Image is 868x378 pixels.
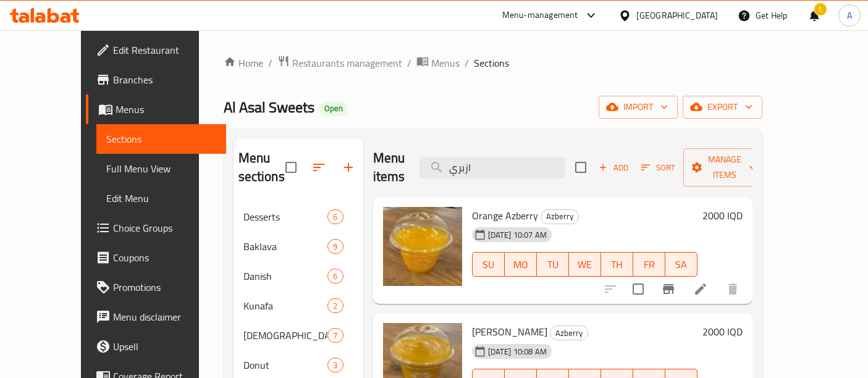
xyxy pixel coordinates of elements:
h6: 2000 IQD [702,323,743,340]
span: Promotions [113,280,216,295]
a: Menus [416,55,460,71]
button: Manage items [683,148,766,187]
a: Menu disclaimer [86,302,226,332]
span: 7 [328,330,342,342]
span: 9 [328,241,342,253]
a: Restaurants management [277,55,402,71]
button: import [599,96,678,119]
span: import [609,99,668,115]
button: Add section [334,153,363,182]
div: Kunafa2 [234,291,363,321]
a: Edit menu item [693,282,708,296]
span: Al Asal Sweets [224,93,314,121]
span: Select to update [625,276,651,302]
div: Halawa [243,328,328,343]
div: items [327,209,343,224]
span: Sort items [633,158,683,177]
button: export [683,96,762,119]
h2: Menu sections [238,149,285,186]
span: Baklava [243,239,328,254]
a: Branches [86,65,226,94]
a: Menus [86,94,226,124]
a: Sections [96,124,226,154]
span: Desserts [243,209,328,224]
div: Baklava9 [234,232,363,261]
button: MO [505,252,537,277]
a: Edit Restaurant [86,35,226,65]
span: WE [574,256,596,274]
button: WE [569,252,601,277]
input: search [419,157,565,178]
div: Open [319,101,348,116]
span: TU [542,256,564,274]
span: Sections [474,56,509,70]
span: Sections [106,132,216,146]
span: MO [510,256,532,274]
span: SA [670,256,693,274]
button: Sort [638,158,678,177]
li: / [465,56,469,70]
div: items [327,358,343,372]
button: Add [594,158,633,177]
h6: 2000 IQD [702,207,743,224]
button: SU [472,252,505,277]
span: Edit Menu [106,191,216,206]
button: Branch-specific-item [654,274,683,304]
div: [GEOGRAPHIC_DATA] [636,9,718,22]
span: Full Menu View [106,161,216,176]
li: / [268,56,272,70]
span: Kunafa [243,298,328,313]
span: [DEMOGRAPHIC_DATA] [243,328,328,343]
span: [DATE] 10:07 AM [483,229,552,241]
div: Danish6 [234,261,363,291]
span: Coupons [113,250,216,265]
span: Menus [116,102,216,117]
span: Upsell [113,339,216,354]
span: TH [606,256,628,274]
a: Coupons [86,243,226,272]
span: Orange Azberry [472,206,538,225]
span: Choice Groups [113,220,216,235]
div: Menu-management [502,8,578,23]
a: Promotions [86,272,226,302]
span: Azberry [541,209,578,224]
span: Select section [568,154,594,180]
span: 2 [328,300,342,312]
a: Upsell [86,332,226,361]
button: SA [665,252,697,277]
h2: Menu items [373,149,405,186]
span: export [693,99,752,115]
span: Branches [113,72,216,87]
span: 6 [328,211,342,223]
span: Sort [641,161,675,175]
div: items [327,328,343,343]
span: [PERSON_NAME] [472,322,547,341]
span: Donut [243,358,328,372]
span: Sort sections [304,153,334,182]
img: Orange Azberry [383,207,462,286]
div: items [327,298,343,313]
a: Edit Menu [96,183,226,213]
div: Azberry [550,325,588,340]
a: Home [224,56,263,70]
span: Open [319,103,348,114]
span: Menu disclaimer [113,309,216,324]
span: Azberry [550,326,588,340]
a: Full Menu View [96,154,226,183]
span: A [847,9,852,22]
div: [DEMOGRAPHIC_DATA]7 [234,321,363,350]
span: 3 [328,359,342,371]
span: 6 [328,271,342,282]
span: Select all sections [278,154,304,180]
span: Restaurants management [292,56,402,70]
nav: breadcrumb [224,55,762,71]
div: Azberry [541,209,579,224]
span: Menus [431,56,460,70]
button: FR [633,252,665,277]
span: FR [638,256,660,274]
span: Danish [243,269,328,283]
span: SU [478,256,500,274]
